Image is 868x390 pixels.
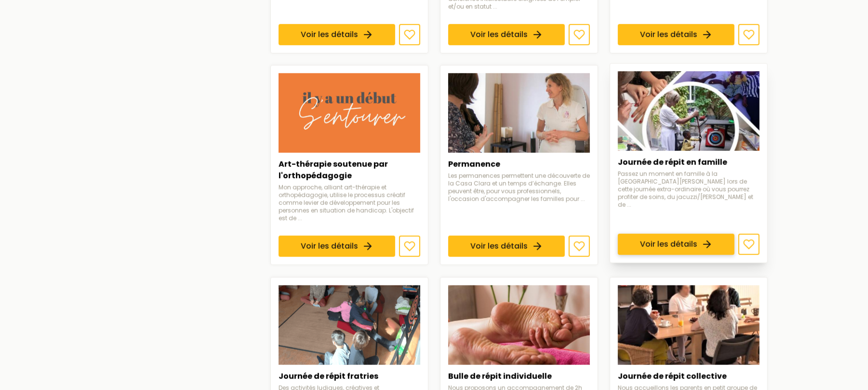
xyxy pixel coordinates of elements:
[448,236,565,257] a: Voir les détails
[569,24,590,45] button: Ajouter aux favoris
[279,236,395,257] a: Voir les détails
[738,24,760,45] button: Ajouter aux favoris
[618,24,734,45] a: Voir les détails
[279,24,395,45] a: Voir les détails
[738,234,760,256] button: Ajouter aux favoris
[448,24,565,45] a: Voir les détails
[618,234,734,256] a: Voir les détails
[399,236,420,257] button: Ajouter aux favoris
[399,24,420,45] button: Ajouter aux favoris
[569,236,590,257] button: Ajouter aux favoris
